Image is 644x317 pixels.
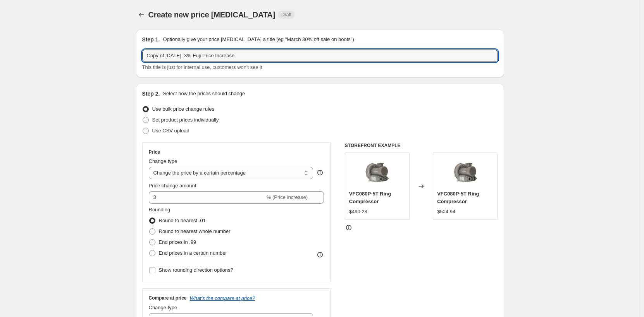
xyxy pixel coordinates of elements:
[159,250,227,256] span: End prices in a certain number
[159,267,233,273] span: Show rounding direction options?
[163,36,354,43] p: Optionally give your price [MEDICAL_DATA] a title (eg "March 30% off sale on boots")
[148,10,276,19] span: Create new price [MEDICAL_DATA]
[316,169,324,176] div: help
[142,36,160,43] h2: Step 1.
[149,295,187,301] h3: Compare at price
[349,208,367,216] div: $490.23
[149,158,177,164] span: Change type
[152,106,214,112] span: Use bulk price change rules
[152,128,189,134] span: Use CSV upload
[345,142,498,149] h6: STOREFRONT EXAMPLE
[267,194,308,200] span: % (Price increase)
[437,191,479,204] span: VFC080P-5T Ring Compressor
[159,239,196,245] span: End prices in .99
[159,218,206,223] span: Round to nearest .01
[149,183,196,188] span: Price change amount
[142,50,498,62] input: 30% off holiday sale
[149,149,160,155] h3: Price
[149,305,177,310] span: Change type
[450,157,481,188] img: VFC-VFZ-VFB_80x.jpg
[149,207,170,212] span: Rounding
[362,157,393,188] img: VFC-VFZ-VFB_80x.jpg
[152,117,219,123] span: Set product prices individually
[142,64,262,70] span: This title is just for internal use, customers won't see it
[159,228,231,234] span: Round to nearest whole number
[437,208,455,216] div: $504.94
[136,9,147,20] button: Price change jobs
[349,191,391,204] span: VFC080P-5T Ring Compressor
[190,295,255,301] button: What's the compare at price?
[142,90,160,98] h2: Step 2.
[163,90,245,98] p: Select how the prices should change
[149,191,265,204] input: -15
[281,12,291,18] span: Draft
